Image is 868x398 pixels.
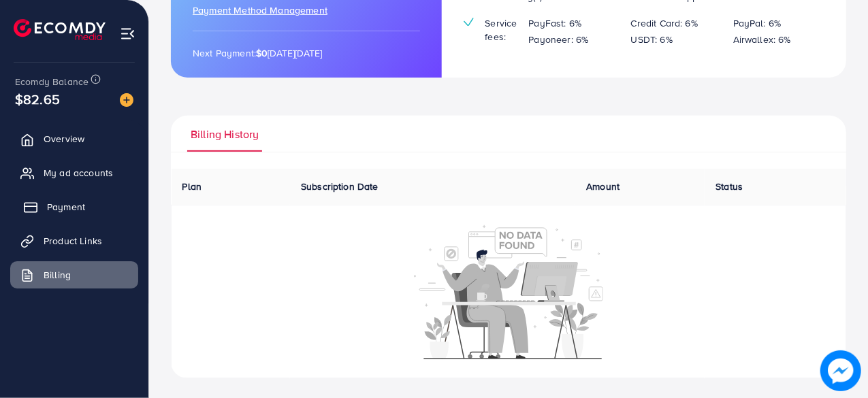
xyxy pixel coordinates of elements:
a: Billing [10,261,138,288]
p: Credit Card: 6% [631,15,698,31]
span: Service fees: [485,16,517,44]
img: image [120,93,133,107]
span: Payment [47,200,85,214]
a: Overview [10,125,138,152]
strong: $0 [256,46,268,60]
a: Payment [10,193,138,220]
span: Overview [44,132,84,146]
a: My ad accounts [10,159,138,186]
img: No account [414,223,603,359]
p: Airwallex: 6% [733,31,791,48]
span: Payment Method Management [193,3,327,17]
img: menu [120,26,135,42]
p: PayFast: 6% [529,15,582,31]
span: My ad accounts [44,166,113,180]
span: Billing [44,268,71,282]
p: USDT: 6% [631,31,673,48]
a: Product Links [10,227,138,254]
span: Amount [586,180,620,193]
p: Payoneer: 6% [529,31,589,48]
p: PayPal: 6% [733,15,782,31]
p: Next Payment: [DATE][DATE] [193,45,420,61]
span: Subscription Date [301,180,379,193]
span: Status [716,180,743,193]
span: Plan [182,180,202,193]
img: tick [464,18,474,27]
span: Billing History [191,127,259,142]
span: Product Links [44,234,102,248]
img: logo [14,19,106,40]
img: image [820,350,861,391]
span: $82.65 [15,89,60,109]
span: Ecomdy Balance [15,75,89,88]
